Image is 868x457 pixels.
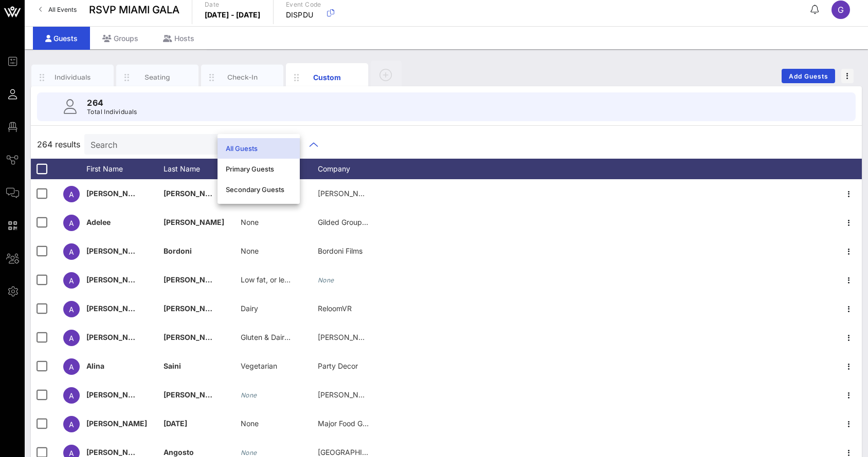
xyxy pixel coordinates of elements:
[241,304,258,313] span: Dairy
[69,363,74,371] span: A
[86,304,147,313] span: [PERSON_NAME]
[69,219,74,227] span: A
[788,72,829,80] span: Add Guests
[318,218,384,226] span: Gilded Group Decor
[86,419,147,428] span: [PERSON_NAME]
[226,144,292,153] div: All Guests
[135,72,180,82] div: Seating
[318,276,334,284] i: None
[164,159,241,179] div: Last Name
[86,218,111,226] span: Adelee
[286,10,321,20] p: DISPDU
[164,361,181,370] span: Saini
[241,449,257,456] i: None
[164,218,224,226] span: [PERSON_NAME]
[69,247,74,256] span: A
[69,391,74,400] span: A
[226,165,292,173] div: Primary Guests
[318,304,352,313] span: ReloomVR
[241,419,259,428] span: None
[89,2,179,17] span: RSVP MIAMI GALA
[69,334,74,342] span: A
[69,276,74,285] span: A
[831,1,850,19] div: G
[241,275,440,284] span: Low fat, or less to no sauce. Can eat chicken and white fish
[318,189,413,198] span: [PERSON_NAME] Weddings
[69,190,74,199] span: A
[50,72,96,82] div: Individuals
[241,361,277,370] span: Vegetarian
[164,246,192,255] span: Bordoni
[318,361,358,370] span: Party Decor
[69,305,74,314] span: A
[241,218,259,226] span: None
[87,97,137,109] p: 264
[69,420,74,429] span: A
[782,69,835,83] button: Add Guests
[86,159,164,179] div: First Name
[205,10,261,20] p: [DATE] - [DATE]
[226,185,292,194] div: Secondary Guests
[86,189,147,198] span: [PERSON_NAME]
[164,333,224,341] span: [PERSON_NAME]
[318,333,423,341] span: [PERSON_NAME] Event Design
[318,419,447,428] span: Major Food Group / Major Food Events
[37,138,80,150] span: 264 results
[318,390,402,399] span: [PERSON_NAME] Events
[241,391,257,399] i: None
[164,189,224,198] span: [PERSON_NAME]
[90,27,151,50] div: Groups
[838,5,844,15] span: G
[151,27,207,50] div: Hosts
[87,107,137,117] p: Total Individuals
[86,275,147,284] span: [PERSON_NAME]
[33,27,90,50] div: Guests
[86,390,147,399] span: [PERSON_NAME]
[164,448,194,456] span: Angosto
[86,361,104,370] span: Alina
[48,6,77,13] span: All Events
[164,304,224,313] span: [PERSON_NAME]
[220,72,265,82] div: Check-In
[164,419,187,428] span: [DATE]
[164,275,224,284] span: [PERSON_NAME]
[318,246,363,255] span: Bordoni Films
[241,246,259,255] span: None
[241,333,305,341] span: Gluten & Dairy Free
[86,246,147,255] span: [PERSON_NAME]
[86,333,147,341] span: [PERSON_NAME]
[304,72,350,83] div: Custom
[33,2,83,18] a: All Events
[318,159,395,179] div: Company
[318,448,391,456] span: [GEOGRAPHIC_DATA]
[164,390,224,399] span: [PERSON_NAME]
[86,448,147,456] span: [PERSON_NAME]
